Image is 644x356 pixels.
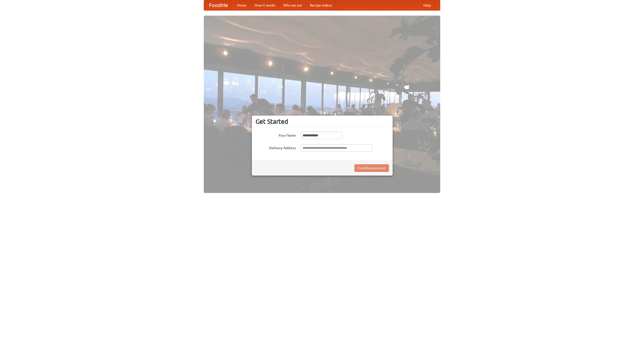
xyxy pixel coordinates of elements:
a: Home [233,0,251,10]
a: Help [419,0,435,10]
label: Delivery Address [256,144,296,150]
h3: Get Started [256,118,389,125]
a: How it works [251,0,279,10]
button: Find Restaurants! [354,164,389,172]
a: Who we are [279,0,306,10]
label: Your Name [256,132,296,138]
a: FoodMe [204,0,233,10]
a: Recipe videos [306,0,336,10]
